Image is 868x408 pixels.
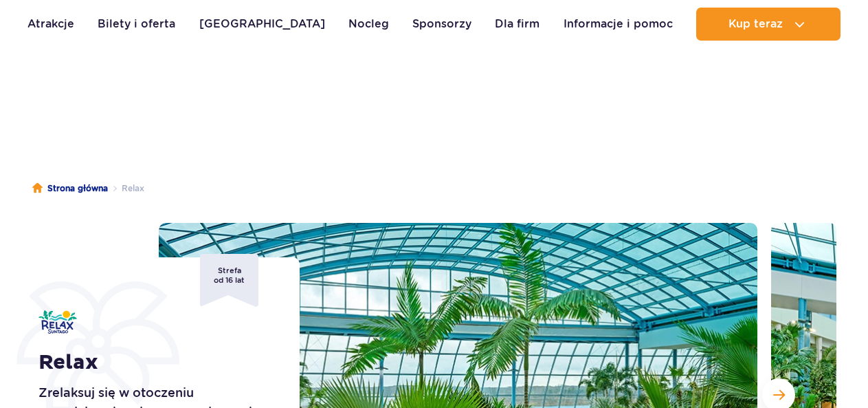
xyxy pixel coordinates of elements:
[200,254,258,307] span: Strefa od 16 lat
[32,182,108,195] a: Strona główna
[412,8,471,41] a: Sponsorzy
[199,8,325,41] a: [GEOGRAPHIC_DATA]
[98,8,175,41] a: Bilety i oferta
[27,8,74,41] a: Atrakcje
[348,8,389,41] a: Nocleg
[728,18,783,30] span: Kup teraz
[38,310,77,334] img: Relax
[38,350,269,375] h1: Relax
[564,8,673,41] a: Informacje i pomoc
[696,8,841,41] button: Kup teraz
[495,8,539,41] a: Dla firm
[108,182,144,195] li: Relax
